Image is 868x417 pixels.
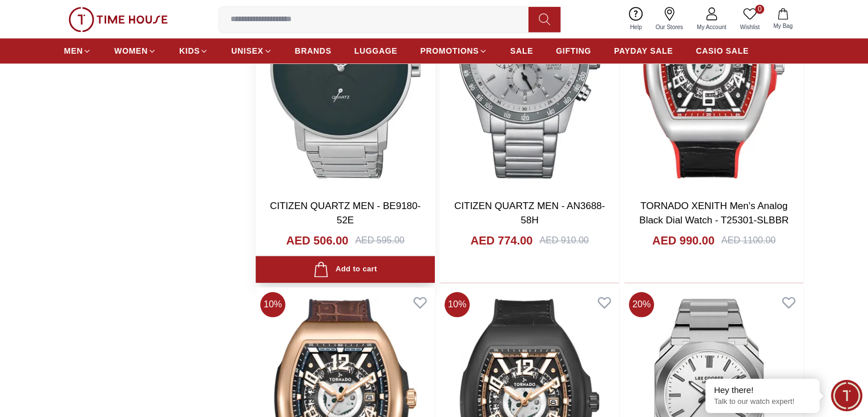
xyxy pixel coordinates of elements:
a: PAYDAY SALE [614,41,673,61]
span: MEN [64,45,83,57]
div: Hey there! [714,384,811,396]
span: 20 % [629,292,654,317]
a: CITIZEN QUARTZ MEN - BE9180-52E [270,201,421,226]
span: WOMEN [114,45,148,57]
p: Talk to our watch expert! [714,397,811,407]
span: GIFTING [556,45,591,57]
span: My Account [692,23,731,31]
a: Our Stores [649,5,690,34]
a: KIDS [179,41,208,61]
a: PROMOTIONS [420,41,487,61]
span: My Bag [769,22,797,30]
a: TORNADO XENITH Men's Analog Black Dial Watch - T25301-SLBBR [639,201,789,226]
a: BRANDS [295,41,332,61]
h4: AED 990.00 [652,232,714,248]
span: 10 % [445,292,470,317]
button: Add to cart [256,256,435,283]
span: Wishlist [736,23,764,31]
h4: AED 506.00 [286,232,348,248]
a: WOMEN [114,41,156,61]
span: PAYDAY SALE [614,45,673,57]
span: Our Stores [651,23,688,31]
a: CITIZEN QUARTZ MEN - AN3688-58H [454,201,605,226]
a: CASIO SALE [696,41,749,61]
span: UNISEX [231,45,263,57]
div: Add to cart [313,262,377,277]
span: KIDS [179,45,200,57]
span: PROMOTIONS [420,45,479,57]
h4: AED 774.00 [470,232,532,248]
span: Help [625,23,647,31]
div: AED 595.00 [355,234,404,247]
div: AED 1100.00 [721,234,776,247]
span: LUGGAGE [354,45,398,57]
span: CASIO SALE [696,45,749,57]
a: 0Wishlist [733,5,766,34]
a: GIFTING [556,41,591,61]
div: AED 910.00 [539,234,588,247]
a: SALE [510,41,533,61]
div: Chat Widget [831,380,862,411]
a: Help [623,5,649,34]
a: LUGGAGE [354,41,398,61]
span: 10 % [260,292,285,317]
img: ... [68,7,168,32]
a: MEN [64,41,91,61]
button: My Bag [766,6,800,33]
span: 0 [755,5,764,14]
a: UNISEX [231,41,272,61]
span: BRANDS [295,45,332,57]
span: SALE [510,45,533,57]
